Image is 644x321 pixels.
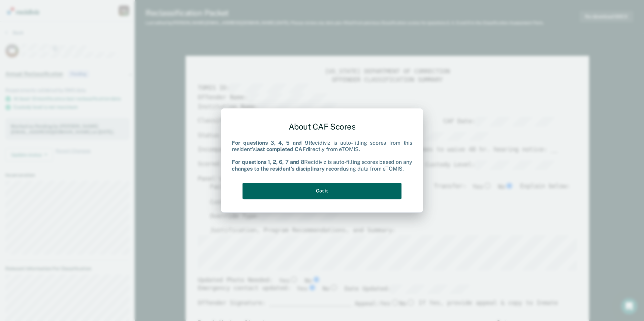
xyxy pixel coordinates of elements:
b: For questions 3, 4, 5 and 9 [232,140,309,146]
button: Got it [243,183,401,199]
div: About CAF Scores [232,116,412,137]
b: last completed CAF [255,146,305,152]
b: For questions 1, 2, 6, 7 and 8 [232,159,304,166]
div: Recidiviz is auto-filling scores from this resident's directly from eTOMIS. Recidiviz is auto-fil... [232,140,412,172]
b: changes to the resident's disciplinary record [232,166,343,172]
